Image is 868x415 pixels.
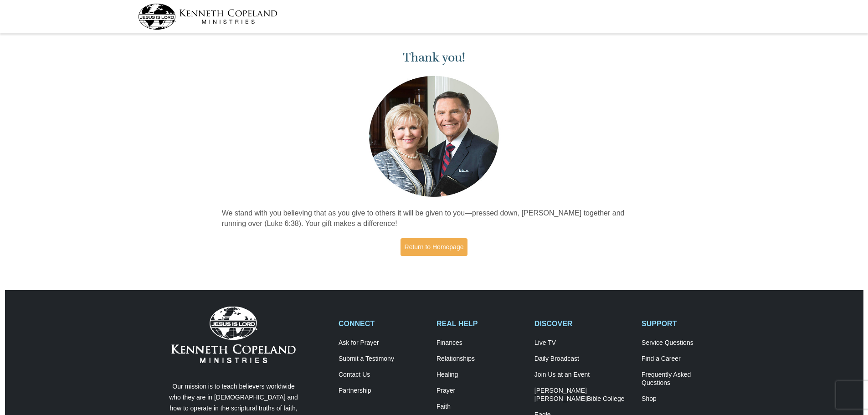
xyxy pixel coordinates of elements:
img: Kenneth Copeland Ministries [171,307,296,363]
a: Prayer [437,387,525,395]
p: We stand with you believing that as you give to others it will be given to you—pressed down, [PER... [222,208,647,229]
a: Submit a Testimony [339,355,427,363]
h2: SUPPORT [642,319,730,328]
img: kcm-header-logo.svg [138,4,277,30]
a: Live TV [534,339,632,347]
h1: Thank you! [222,50,647,65]
img: Kenneth and Gloria [367,74,501,199]
a: Contact Us [339,371,427,379]
h2: DISCOVER [534,319,632,328]
a: Partnership [339,387,427,395]
h2: REAL HELP [437,319,525,328]
a: [PERSON_NAME] [PERSON_NAME]Bible College [534,387,632,403]
a: Faith [437,403,525,411]
a: Daily Broadcast [534,355,632,363]
a: Join Us at an Event [534,371,632,379]
a: Frequently AskedQuestions [642,371,730,387]
a: Healing [437,371,525,379]
a: Find a Career [642,355,730,363]
a: Return to Homepage [401,238,468,256]
a: Relationships [437,355,525,363]
a: Service Questions [642,339,730,347]
a: Shop [642,395,730,403]
a: Finances [437,339,525,347]
h2: CONNECT [339,319,427,328]
span: Bible College [587,395,625,402]
a: Ask for Prayer [339,339,427,347]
